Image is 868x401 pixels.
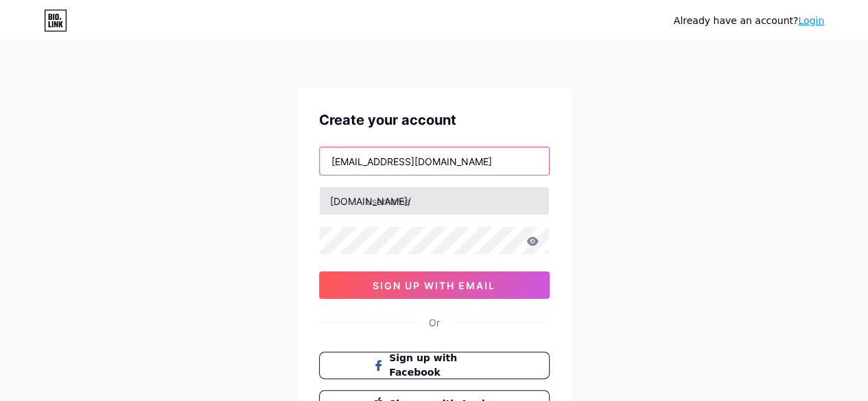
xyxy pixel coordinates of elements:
[320,187,549,215] input: username
[320,147,549,175] input: Email
[798,15,824,26] a: Login
[429,315,440,330] div: Or
[319,271,550,299] button: sign up with email
[319,352,550,379] button: Sign up with Facebook
[330,194,411,208] div: [DOMAIN_NAME]/
[373,280,495,291] span: sign up with email
[319,110,550,130] div: Create your account
[674,14,824,28] div: Already have an account?
[389,351,495,380] span: Sign up with Facebook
